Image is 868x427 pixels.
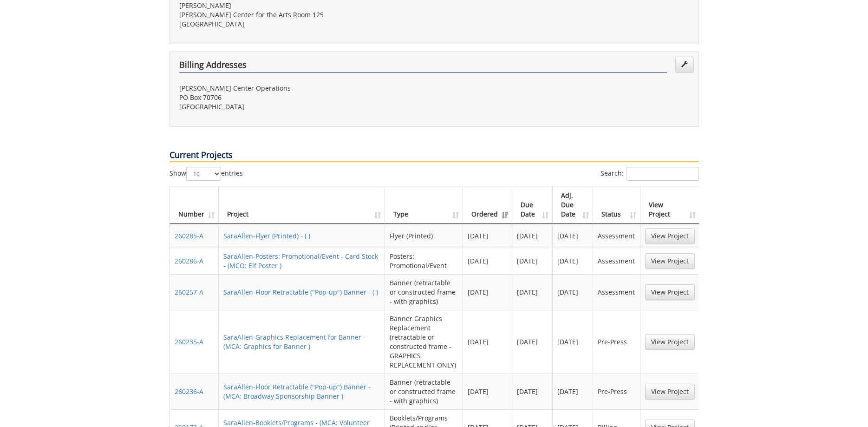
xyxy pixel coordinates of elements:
a: SaraAllen-Flyer (Printed) - ( ) [223,231,310,240]
td: [DATE] [512,274,553,310]
td: Banner (retractable or constructed frame - with graphics) [385,374,463,409]
th: Adj. Due Date: activate to sort column ascending [553,186,593,224]
select: Showentries [186,167,221,181]
td: [DATE] [553,374,593,409]
p: [GEOGRAPHIC_DATA] [179,102,427,112]
td: [DATE] [512,248,553,274]
td: [DATE] [463,248,512,274]
a: View Project [645,334,695,350]
td: [DATE] [512,374,553,409]
th: Status: activate to sort column ascending [593,186,640,224]
td: Pre-Press [593,374,640,409]
a: 260286-A [175,256,203,265]
p: [PERSON_NAME] Center for the Arts Room 125 [179,10,427,20]
p: Current Projects [170,149,699,162]
td: [DATE] [553,248,593,274]
td: Banner Graphics Replacement (retractable or constructed frame - GRAPHICS REPLACEMENT ONLY) [385,310,463,374]
td: [DATE] [553,310,593,374]
a: View Project [645,228,695,244]
label: Search: [600,167,699,181]
td: [DATE] [512,310,553,374]
a: View Project [645,384,695,400]
a: View Project [645,284,695,300]
a: Edit Addresses [675,57,694,72]
td: [DATE] [463,274,512,310]
td: Assessment [593,274,640,310]
td: [DATE] [463,310,512,374]
th: Number: activate to sort column ascending [170,186,219,224]
th: Project: activate to sort column ascending [219,186,385,224]
td: [DATE] [512,224,553,248]
label: Show entries [170,167,243,181]
td: Posters: Promotional/Event [385,248,463,274]
a: View Project [645,253,695,269]
a: SaraAllen-Floor Retractable ("Pop-up") Banner - ( ) [223,288,378,296]
td: Assessment [593,224,640,248]
th: Type: activate to sort column ascending [385,186,463,224]
p: PO Box 70706 [179,93,427,102]
p: [PERSON_NAME] [179,1,427,10]
a: 260257-A [175,288,203,296]
td: [DATE] [553,224,593,248]
a: 260285-A [175,231,203,240]
td: [DATE] [553,274,593,310]
input: Search: [627,167,699,181]
a: SaraAllen-Floor Retractable ("Pop-up") Banner - (MCA: Broadway Sponsorship Banner ) [223,382,371,401]
td: Flyer (Printed) [385,224,463,248]
p: [GEOGRAPHIC_DATA] [179,20,427,29]
td: Banner (retractable or constructed frame - with graphics) [385,274,463,310]
th: Ordered: activate to sort column ascending [463,186,512,224]
td: Pre-Press [593,310,640,374]
a: SaraAllen-Graphics Replacement for Banner - (MCA: Graphics for Banner ) [223,333,365,351]
a: 260236-A [175,387,203,396]
td: [DATE] [463,224,512,248]
td: Assessment [593,248,640,274]
h4: Billing Addresses [179,60,667,72]
p: [PERSON_NAME] Center Operations [179,84,427,93]
a: SaraAllen-Posters: Promotional/Event - Card Stock - (MCO: Elf Poster ) [223,252,378,270]
td: [DATE] [463,374,512,409]
a: 260235-A [175,337,203,346]
th: View Project: activate to sort column ascending [640,186,699,224]
th: Due Date: activate to sort column ascending [512,186,553,224]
